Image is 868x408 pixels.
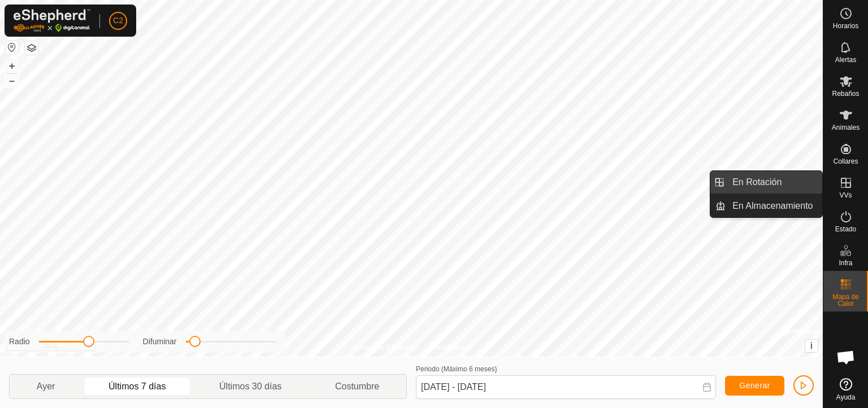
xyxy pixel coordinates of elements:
button: Restablecer Mapa [5,41,19,54]
span: Ayuda [836,394,856,401]
li: En Almacenamiento [710,195,822,217]
span: Últimos 30 días [219,380,281,393]
a: En Rotación [726,171,822,194]
span: i [810,341,813,350]
button: i [805,340,818,352]
button: + [5,59,19,73]
button: – [5,74,19,87]
span: En Almacenamiento [732,199,813,213]
span: Infra [839,260,852,266]
span: Rebaños [832,90,859,97]
a: Contáctenos [432,343,470,353]
span: Mapa de Calor [826,293,865,307]
label: Radio [9,336,30,348]
li: En Rotación [710,171,822,194]
span: Alertas [835,56,856,63]
span: Animales [832,124,860,131]
button: Generar [725,376,784,396]
span: Horarios [833,23,858,29]
label: Periodo (Máximo 6 meses) [416,365,497,373]
button: Capas del Mapa [25,41,38,55]
span: Collares [833,158,858,165]
a: En Almacenamiento [726,195,822,217]
span: Ayer [37,380,55,393]
span: Estado [835,226,856,232]
a: Política de Privacidad [353,343,418,353]
label: Difuminar [143,336,177,348]
a: Ayuda [823,374,868,405]
span: VVs [839,192,852,199]
img: Logo Gallagher [14,9,90,32]
span: Últimos 7 días [108,380,166,393]
div: Chat abierto [829,340,863,374]
span: Generar [739,381,770,390]
span: Costumbre [335,380,379,393]
span: C2 [113,15,123,27]
span: En Rotación [732,176,782,189]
